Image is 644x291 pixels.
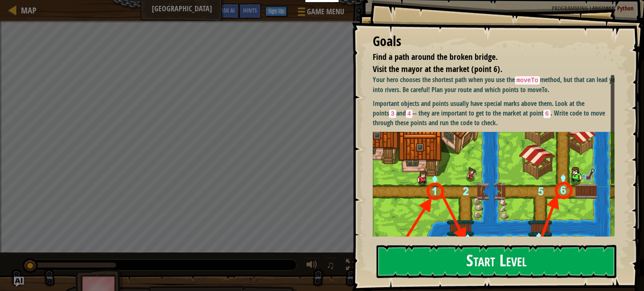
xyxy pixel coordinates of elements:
[373,32,615,51] div: Goals
[307,6,344,17] span: Game Menu
[343,258,360,275] button: Toggle fullscreen
[14,277,24,287] button: Ask AI
[216,3,239,19] button: Ask AI
[326,259,335,271] span: ♫
[304,258,320,275] button: Adjust volume
[373,99,621,128] p: Important objects and points usually have special marks above them. Look at the points and -- the...
[373,75,621,94] p: Your hero chooses the shortest path when you use the method, but that can lead you into rivers. B...
[373,51,498,62] span: Find a path around the broken bridge.
[377,245,616,278] button: Start Level
[373,132,621,286] img: Bbb
[362,63,613,75] li: Visit the mayor at the market (point 6).
[17,5,36,16] a: Map
[221,6,235,14] span: Ask AI
[406,110,413,118] code: 4
[362,51,613,63] li: Find a path around the broken bridge.
[291,3,349,23] button: Game Menu
[21,5,36,16] span: Map
[389,110,396,118] code: 3
[373,63,502,75] span: Visit the mayor at the market (point 6).
[265,6,287,16] button: Sign Up
[543,110,551,118] code: 6
[325,258,339,275] button: ♫
[243,6,257,14] span: Hints
[515,76,540,85] code: moveTo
